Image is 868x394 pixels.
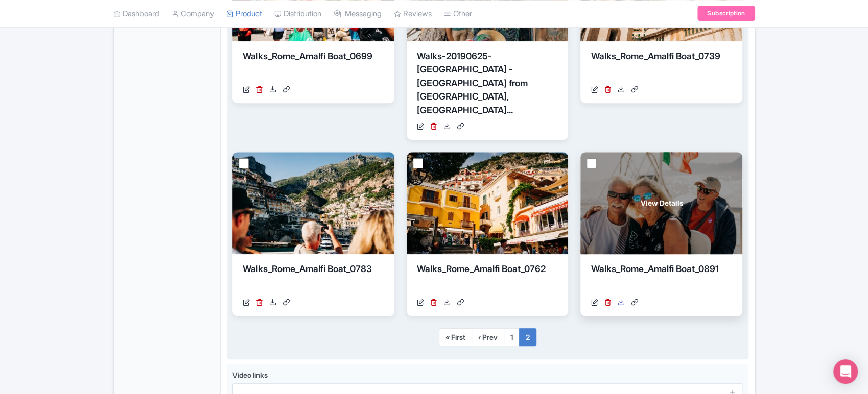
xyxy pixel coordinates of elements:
div: Walks_Rome_Amalfi Boat_0699 [243,50,384,80]
div: Walks_Rome_Amalfi Boat_0762 [417,262,558,293]
span: Video links [232,371,268,379]
div: Walks_Rome_Amalfi Boat_0783 [243,262,384,293]
div: Open Intercom Messenger [833,359,858,384]
div: Walks_Rome_Amalfi Boat_0739 [591,50,732,80]
a: View Details [580,152,742,254]
div: Walks-20190625-[GEOGRAPHIC_DATA] - [GEOGRAPHIC_DATA] from [GEOGRAPHIC_DATA], [GEOGRAPHIC_DATA]... [417,50,558,117]
a: ‹ Prev [472,328,504,347]
span: View Details [640,198,683,208]
a: 2 [519,328,536,347]
a: 1 [504,328,520,347]
a: Subscription [697,6,755,21]
a: « First [439,328,472,347]
div: Walks_Rome_Amalfi Boat_0891 [591,262,732,293]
